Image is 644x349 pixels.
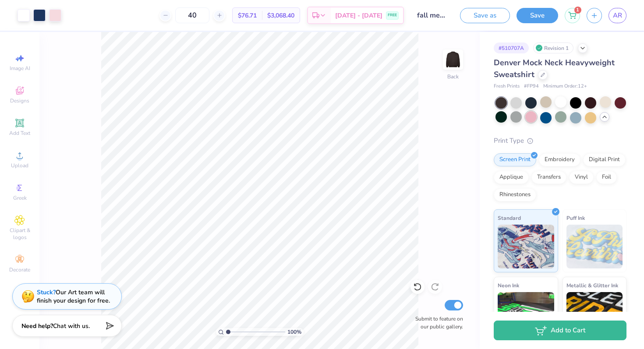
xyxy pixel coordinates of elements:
img: Standard [498,225,554,268]
strong: Stuck? [37,288,56,296]
span: 100 % [287,328,301,336]
span: Minimum Order: 12 + [543,83,587,90]
span: Chat with us. [53,322,90,330]
span: Upload [11,162,28,169]
div: Print Type [494,136,626,146]
label: Submit to feature on our public gallery. [410,315,463,331]
img: Puff Ink [566,225,623,268]
span: $76.71 [238,11,257,20]
div: Vinyl [569,171,594,184]
span: Decorate [9,266,30,273]
div: Back [447,73,459,81]
strong: Need help? [21,322,53,330]
div: Digital Print [583,153,626,166]
div: Applique [494,171,529,184]
div: Our Art team will finish your design for free. [37,288,110,305]
span: Image AI [10,65,30,72]
button: Save [517,8,558,23]
span: Standard [498,213,521,222]
img: Neon Ink [498,292,554,336]
span: Greek [13,194,27,201]
span: Fresh Prints [494,83,520,90]
span: [DATE] - [DATE] [335,11,382,20]
img: Back [444,51,462,68]
span: # FP94 [524,83,539,90]
button: Save as [460,8,510,23]
input: Untitled Design [410,7,453,24]
div: Foil [596,171,617,184]
span: Clipart & logos [4,227,35,241]
div: Revision 1 [533,42,573,53]
span: Add Text [9,130,30,137]
span: FREE [388,12,397,18]
button: Add to Cart [494,321,626,340]
div: Rhinestones [494,188,536,201]
div: Embroidery [539,153,580,166]
span: Metallic & Glitter Ink [566,281,618,290]
span: Denver Mock Neck Heavyweight Sweatshirt [494,57,615,80]
div: Screen Print [494,153,536,166]
span: 1 [574,7,581,14]
a: AR [609,8,626,23]
div: # 510707A [494,42,529,53]
span: AR [613,11,622,21]
span: Puff Ink [566,213,585,222]
img: Metallic & Glitter Ink [566,292,623,336]
div: Transfers [531,171,566,184]
input: – – [175,7,209,23]
span: $3,068.40 [267,11,294,20]
span: Neon Ink [498,281,519,290]
span: Designs [10,97,29,104]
